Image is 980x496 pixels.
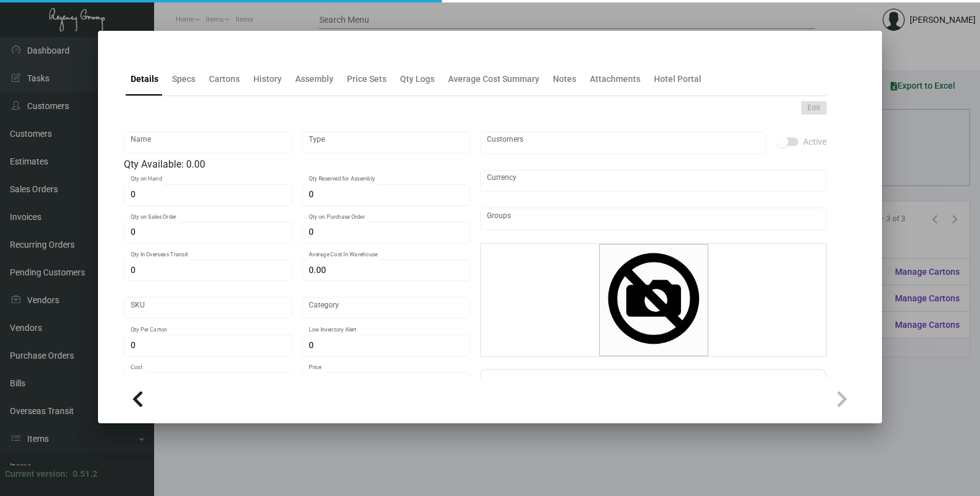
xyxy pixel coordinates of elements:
[253,73,282,86] div: History
[590,73,640,86] div: Attachments
[654,73,701,86] div: Hotel Portal
[347,73,386,86] div: Price Sets
[487,214,820,224] input: Add new..
[803,134,827,149] span: Active
[172,73,195,86] div: Specs
[448,73,539,86] div: Average Cost Summary
[801,101,827,115] button: Edit
[400,73,435,86] div: Qty Logs
[209,73,240,86] div: Cartons
[553,73,576,86] div: Notes
[73,468,97,481] div: 0.51.2
[131,73,158,86] div: Details
[295,73,333,86] div: Assembly
[5,468,68,481] div: Current version:
[487,138,760,148] input: Add new..
[807,103,820,113] span: Edit
[124,157,470,172] div: Qty Available: 0.00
